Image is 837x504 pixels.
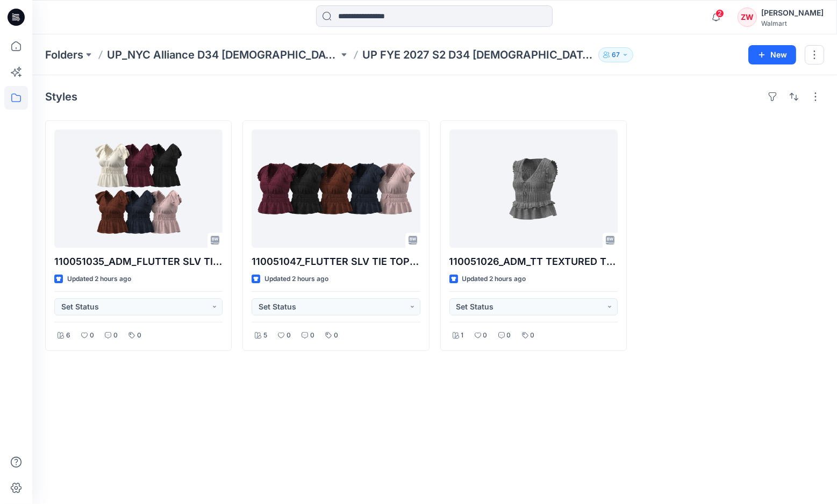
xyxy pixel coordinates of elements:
h4: Styles [45,90,77,103]
p: 0 [90,330,94,341]
p: 0 [483,330,488,341]
p: 6 [66,330,70,341]
a: 110051035_ADM_FLUTTER SLV TIE TOP _DOUBLE V NECK [54,129,223,248]
p: Updated 2 hours ago [67,273,131,285]
p: 0 [137,330,141,341]
button: New [748,45,796,64]
p: 110051047_FLUTTER SLV TIE TOP_OPT 1 [252,254,420,269]
p: 67 [612,49,620,61]
a: UP_NYC Alliance D34 [DEMOGRAPHIC_DATA] Knit Tops [107,47,339,62]
p: 5 [263,330,267,341]
p: Updated 2 hours ago [264,273,328,285]
p: 0 [334,330,338,341]
p: UP FYE 2027 S2 D34 [DEMOGRAPHIC_DATA] Knit Tops NYCA [362,47,594,62]
p: 0 [287,330,291,341]
p: 0 [507,330,511,341]
a: Folders [45,47,83,62]
a: 110051026_ADM_TT TEXTURED TIE FRONT TOP_FRENCH BINDIND [449,129,618,248]
button: 67 [598,47,633,62]
div: [PERSON_NAME] [761,6,824,19]
p: Updated 2 hours ago [462,273,526,285]
a: 110051047_FLUTTER SLV TIE TOP_OPT 1 [252,129,420,248]
p: 0 [531,330,535,341]
p: 110051035_ADM_FLUTTER SLV TIE TOP _DOUBLE V NECK [54,254,223,269]
span: 2 [716,9,724,18]
p: 0 [310,330,314,341]
p: 110051026_ADM_TT TEXTURED TIE FRONT TOP_FRENCH BINDIND [449,254,618,269]
p: 1 [461,330,464,341]
div: ZW [738,8,757,27]
div: Walmart [761,19,824,27]
p: 0 [113,330,118,341]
